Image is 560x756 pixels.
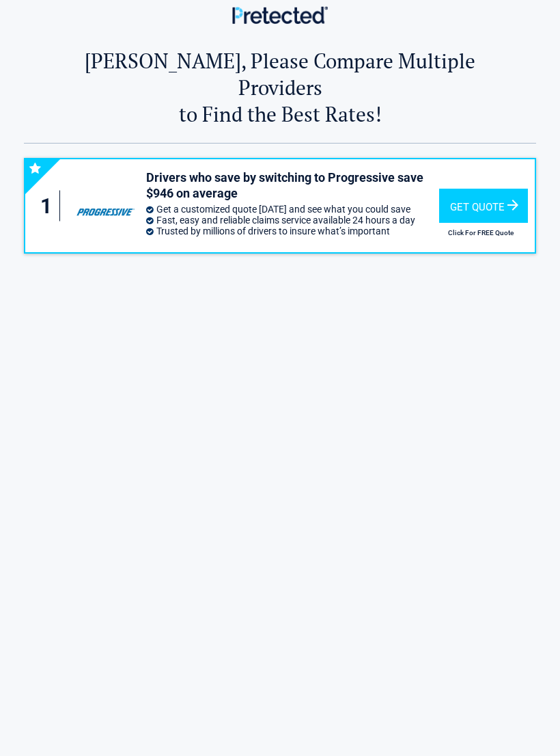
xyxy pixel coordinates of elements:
[146,226,439,237] li: Trusted by millions of drivers to insure what’s important
[146,215,439,226] li: Fast, easy and reliable claims service available 24 hours a day
[39,191,60,221] div: 1
[67,47,494,127] h2: [PERSON_NAME], Please Compare Multiple Providers to Find the Best Rates!
[439,189,528,223] div: Get Quote
[72,189,139,222] img: progressive's logo
[146,170,439,202] h3: Drivers who save by switching to Progressive save $946 on average
[232,6,328,23] img: Main Logo
[439,229,523,237] h2: Click For FREE Quote
[146,204,439,215] li: Get a customized quote [DATE] and see what you could save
